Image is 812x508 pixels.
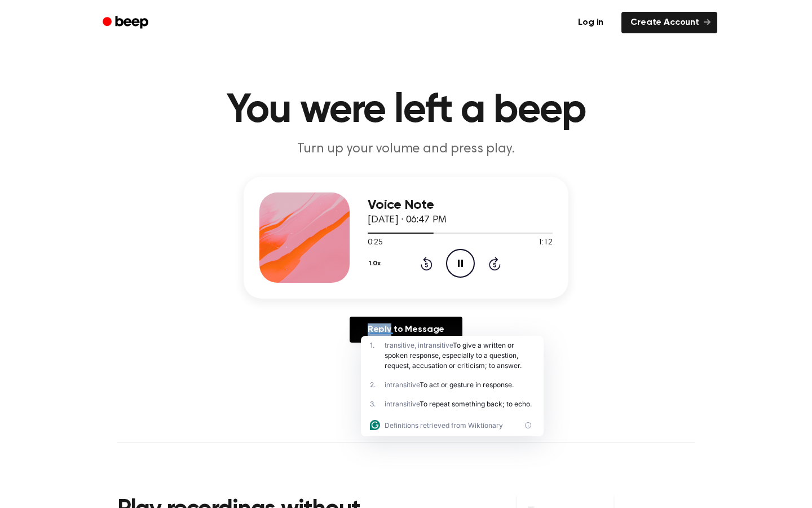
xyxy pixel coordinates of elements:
[95,12,158,34] a: Beep
[368,237,382,249] span: 0:25
[538,237,553,249] span: 1:12
[368,254,385,273] button: 1.0x
[189,140,623,159] p: Turn up your volume and press play.
[368,198,553,213] h3: Voice Note
[567,10,615,36] a: Log in
[621,12,717,33] a: Create Account
[368,215,447,225] span: [DATE] · 06:47 PM
[350,317,462,343] a: Reply to Message
[117,90,695,131] h1: You were left a beep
